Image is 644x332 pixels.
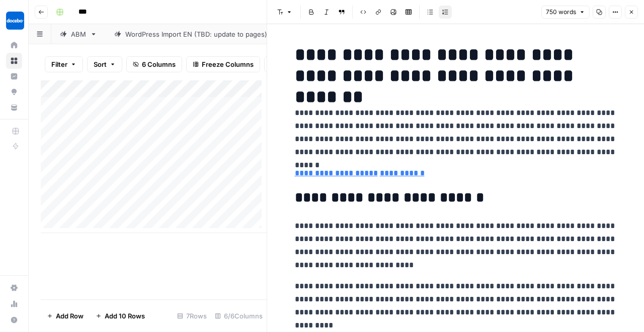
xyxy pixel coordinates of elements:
[202,59,254,69] span: Freeze Columns
[541,6,590,19] button: 750 words
[6,312,22,328] button: Help + Support
[6,53,22,69] a: Browse
[211,308,267,324] div: 6/6 Columns
[6,84,22,100] a: Opportunities
[90,308,151,324] button: Add 10 Rows
[45,56,83,72] button: Filter
[6,99,22,116] a: Your Data
[6,8,22,33] button: Workspace: Docebo
[173,308,211,324] div: 7 Rows
[125,29,267,39] div: WordPress Import EN (TBD: update to pages)
[51,59,67,69] span: Filter
[126,56,182,72] button: 6 Columns
[6,296,22,312] a: Usage
[71,29,86,39] div: ABM
[87,56,122,72] button: Sort
[6,280,22,296] a: Settings
[56,311,84,321] span: Add Row
[51,24,106,44] a: ABM
[186,56,260,72] button: Freeze Columns
[106,24,287,44] a: WordPress Import EN (TBD: update to pages)
[546,8,576,17] span: 750 words
[6,68,22,84] a: Insights
[6,37,22,53] a: Home
[6,12,24,30] img: Docebo Logo
[94,59,107,69] span: Sort
[41,308,90,324] button: Add Row
[105,311,145,321] span: Add 10 Rows
[142,59,176,69] span: 6 Columns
